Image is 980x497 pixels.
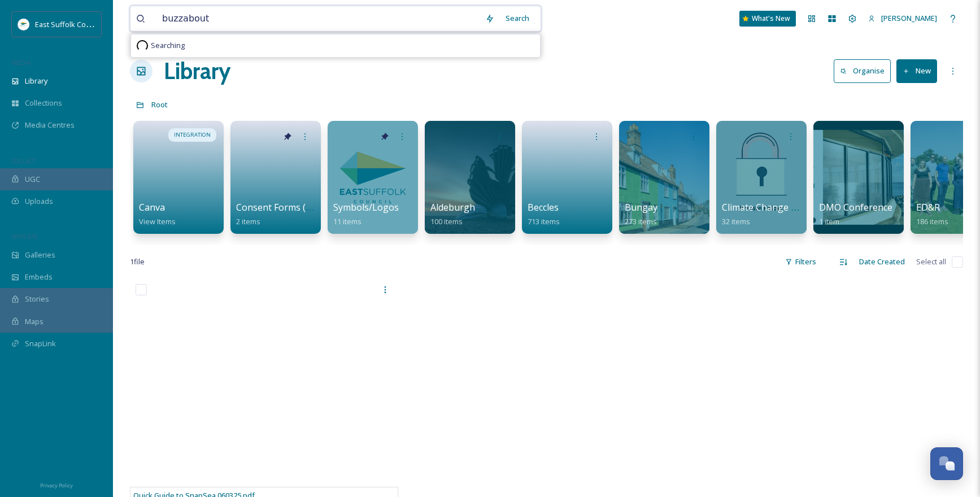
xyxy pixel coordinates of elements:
[528,201,559,213] span: Beccles
[916,256,946,267] span: Select all
[819,216,839,226] span: 1 item
[11,58,31,67] span: MEDIA
[333,202,399,226] a: Symbols/Logos11 items
[430,202,475,226] a: Aldeburgh100 items
[333,201,399,213] span: Symbols/Logos
[881,13,937,23] span: [PERSON_NAME]
[164,54,230,88] a: Library
[779,251,822,273] div: Filters
[25,76,47,86] span: Library
[916,201,940,213] span: ED&R
[625,202,657,226] a: Bungay273 items
[500,7,535,29] div: Search
[35,19,102,29] span: East Suffolk Council
[25,294,49,304] span: Stories
[430,216,463,226] span: 100 items
[11,232,37,241] span: WIDGETS
[834,59,891,82] button: Organise
[819,201,892,213] span: DMO Conference
[722,202,856,226] a: Climate Change & Sustainability32 items
[236,201,349,213] span: Consent Forms (Template)
[130,256,145,267] span: 1 file
[25,196,53,207] span: Uploads
[156,6,480,31] input: Search your library
[430,201,475,213] span: Aldeburgh
[528,216,560,226] span: 713 items
[25,272,53,282] span: Embeds
[151,98,168,111] a: Root
[139,201,165,213] span: Canva
[236,202,349,226] a: Consent Forms (Template)2 items
[25,338,56,349] span: SnapLink
[739,11,796,27] a: What's New
[25,174,40,185] span: UGC
[25,98,62,108] span: Collections
[151,40,185,51] span: Searching
[18,19,29,30] img: ESC%20Logo.png
[40,478,73,491] a: Privacy Policy
[130,115,227,234] a: INTEGRATIONCanvaView Items
[11,156,36,165] span: COLLECT
[236,216,260,226] span: 2 items
[863,7,943,29] a: [PERSON_NAME]
[40,482,73,489] span: Privacy Policy
[896,59,937,82] button: New
[333,216,361,226] span: 11 items
[25,250,55,260] span: Galleries
[25,120,75,130] span: Media Centres
[174,131,211,139] span: INTEGRATION
[139,216,176,226] span: View Items
[916,216,948,226] span: 186 items
[625,201,657,213] span: Bungay
[625,216,657,226] span: 273 items
[25,316,43,327] span: Maps
[722,201,856,213] span: Climate Change & Sustainability
[151,99,168,110] span: Root
[528,202,560,226] a: Beccles713 items
[722,216,750,226] span: 32 items
[834,59,896,82] a: Organise
[916,202,948,226] a: ED&R186 items
[819,202,892,226] a: DMO Conference1 item
[930,447,963,480] button: Open Chat
[853,251,911,273] div: Date Created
